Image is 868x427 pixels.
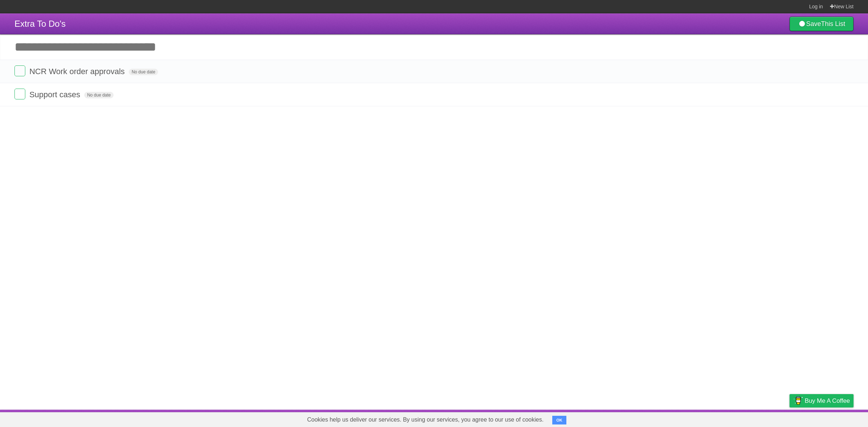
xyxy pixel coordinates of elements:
[717,411,746,425] a: Developers
[693,411,709,425] a: About
[805,394,850,407] span: Buy me a coffee
[756,411,771,425] a: Terms
[790,17,854,31] a: SaveThis List
[821,20,845,27] b: This List
[790,394,854,407] a: Buy me a coffee
[29,67,127,76] span: NCR Work order approvals
[14,19,66,29] span: Extra To Do's
[300,413,551,427] span: Cookies help us deliver our services. By using our services, you agree to our use of cookies.
[14,65,25,76] label: Done
[84,92,114,98] span: No due date
[14,89,25,99] label: Done
[129,69,158,75] span: No due date
[29,90,82,99] span: Support cases
[793,394,803,407] img: Buy me a coffee
[780,411,799,425] a: Privacy
[552,416,566,424] button: OK
[808,411,854,425] a: Suggest a feature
